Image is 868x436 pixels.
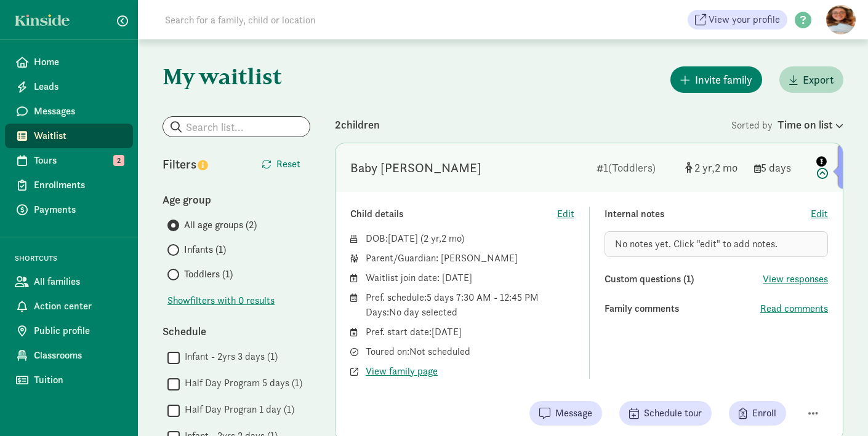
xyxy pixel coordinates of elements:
[34,129,123,143] span: Waitlist
[163,64,310,89] h1: My waitlist
[163,191,310,208] div: Age group
[608,161,656,175] span: (Toddlers)
[366,344,574,359] div: Toured on: Not scheduled
[276,157,300,172] span: Reset
[5,124,133,148] a: Waitlist
[158,7,503,32] input: Search for a family, child or location
[709,12,780,27] span: View your profile
[715,161,737,175] span: 2
[5,173,133,197] a: Enrollments
[644,406,702,421] span: Schedule tour
[388,232,418,245] span: [DATE]
[670,66,762,93] button: Invite family
[529,401,602,426] button: Message
[555,406,592,421] span: Message
[605,207,811,221] div: Internal notes
[557,207,574,221] button: Edit
[34,79,123,94] span: Leads
[605,272,763,287] div: Custom questions (1)
[424,232,441,245] span: 2
[441,232,461,245] span: 2
[597,159,675,176] div: 1
[754,159,803,176] div: 5 days
[366,231,574,246] div: DOB: ( )
[779,66,843,93] button: Export
[763,272,828,287] button: View responses
[167,293,275,308] button: Showfilters with 0 results
[335,116,731,133] div: 2 children
[5,197,133,222] a: Payments
[366,364,438,379] button: View family page
[350,207,557,221] div: Child details
[167,293,275,308] span: Show filters with 0 results
[5,294,133,319] a: Action center
[366,290,574,320] div: Pref. schedule: 5 days 7:30 AM - 12:45 PM Days: No day selected
[34,202,123,217] span: Payments
[778,116,843,133] div: Time on list
[694,161,715,175] span: 2
[113,155,124,166] span: 2
[5,368,133,392] a: Tuition
[34,104,123,119] span: Messages
[806,377,868,436] iframe: Chat Widget
[163,117,310,137] input: Search list...
[180,349,278,364] label: Infant - 2yrs 3 days (1)
[5,148,133,173] a: Tours 2
[34,348,123,363] span: Classrooms
[34,323,123,338] span: Public profile
[180,376,302,390] label: Half Day Program 5 days (1)
[366,251,574,266] div: Parent/Guardian: [PERSON_NAME]
[5,343,133,368] a: Classrooms
[752,406,776,421] span: Enroll
[252,152,310,176] button: Reset
[184,242,226,257] span: Infants (1)
[34,274,123,289] span: All families
[685,159,744,176] div: [object Object]
[5,74,133,99] a: Leads
[605,301,761,316] div: Family comments
[184,218,257,232] span: All age groups (2)
[619,401,712,426] button: Schedule tour
[350,158,481,178] div: Baby Gordon
[5,50,133,74] a: Home
[5,99,133,124] a: Messages
[34,55,123,69] span: Home
[5,319,133,343] a: Public profile
[34,299,123,314] span: Action center
[811,207,828,221] button: Edit
[163,155,236,173] div: Filters
[729,401,786,426] button: Enroll
[163,323,310,339] div: Schedule
[731,116,843,133] div: Sorted by
[34,153,123,168] span: Tours
[760,301,828,316] button: Read comments
[34,373,123,387] span: Tuition
[366,325,574,339] div: Pref. start date: [DATE]
[34,178,123,192] span: Enrollments
[5,269,133,294] a: All families
[184,267,233,282] span: Toddlers (1)
[615,237,778,250] span: No notes yet. Click "edit" to add notes.
[688,10,787,30] a: View your profile
[803,71,834,88] span: Export
[366,271,574,285] div: Waitlist join date: [DATE]
[695,71,752,88] span: Invite family
[180,402,294,417] label: Half Day Progran 1 day (1)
